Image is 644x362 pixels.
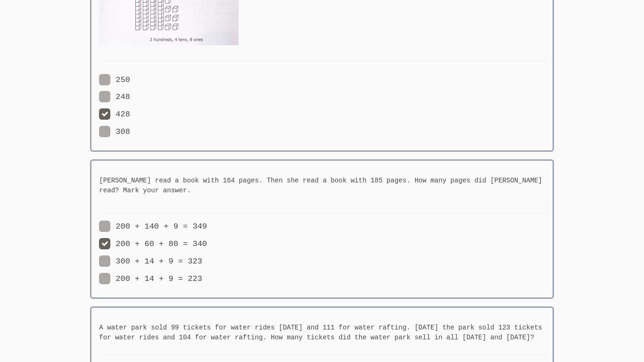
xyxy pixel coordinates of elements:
[99,74,130,86] label: 250
[99,323,545,343] h5: A water park sold 99 tickets for water rides [DATE] and 111 for water rafting. [DATE] the park so...
[99,238,207,250] label: 200 + 60 + 80 = 340
[99,221,207,233] label: 200 + 140 + 9 = 349
[99,255,202,268] label: 300 + 14 + 9 = 323
[99,126,130,138] label: 308
[99,176,545,196] h5: [PERSON_NAME] read a book with 164 pages. Then she read a book with 185 pages. How many pages did...
[99,273,202,285] label: 200 + 14 + 9 = 223
[99,108,130,121] label: 428
[99,91,130,103] label: 248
